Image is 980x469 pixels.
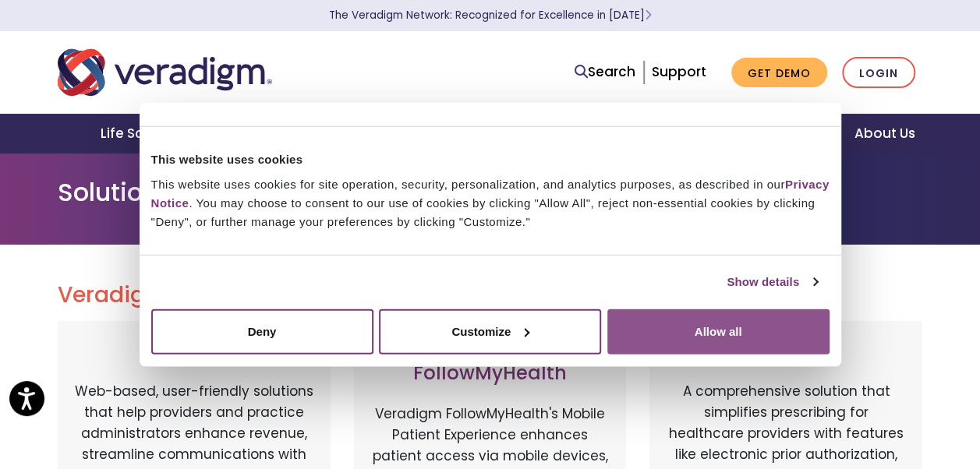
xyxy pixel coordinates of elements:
a: The Veradigm Network: Recognized for Excellence in [DATE]Learn More [329,8,652,23]
button: Allow all [607,309,830,354]
img: Veradigm logo [58,47,272,98]
button: Customize [379,309,601,354]
h3: Payerpath [73,340,315,362]
a: Get Demo [731,58,827,88]
h1: Solution Login [58,178,923,207]
a: Search [575,62,635,83]
a: Life Sciences [82,114,211,153]
a: Support [652,62,706,81]
a: Show details [727,273,817,291]
a: Login [842,57,915,89]
h2: Veradigm Solutions [58,282,923,309]
button: Deny [151,309,373,354]
a: About Us [835,114,933,153]
div: This website uses cookies for site operation, security, personalization, and analytics purposes, ... [151,175,830,231]
div: This website uses cookies [151,150,830,169]
a: Privacy Notice [151,177,830,209]
h3: Veradigm FollowMyHealth [370,340,611,385]
span: Learn More [645,8,652,23]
